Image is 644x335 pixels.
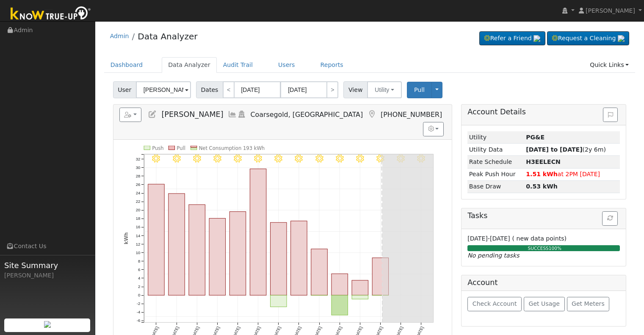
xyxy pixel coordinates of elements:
[547,31,629,46] a: Request a Cleaning
[135,216,140,221] text: 18
[135,182,140,187] text: 26
[414,86,425,93] span: Pull
[467,108,620,116] h5: Account Details
[136,81,191,98] input: Select a User
[512,235,567,242] span: ( new data points)
[148,110,157,119] a: Edit User (27618)
[526,134,544,141] strong: ID: 16423485, authorized: 03/20/25
[526,171,558,177] strong: 1.51 kWh
[138,293,140,297] text: 0
[602,211,618,226] button: Refresh
[110,33,129,39] a: Admin
[372,258,389,295] rect: onclick=""
[137,318,141,323] text: -6
[135,224,140,229] text: 16
[135,250,140,255] text: 10
[229,212,246,296] rect: onclick=""
[376,155,384,163] i: 8/22 - Clear
[352,295,368,299] rect: onclick=""
[467,252,519,259] i: No pending tasks
[586,7,635,14] span: [PERSON_NAME]
[533,35,540,42] img: retrieve
[138,276,141,280] text: 4
[479,31,545,46] a: Refer a Friend
[526,158,561,165] strong: M
[162,57,217,73] a: Data Analyzer
[137,310,141,314] text: -4
[217,57,259,73] a: Audit Trail
[311,249,328,295] rect: onclick=""
[193,155,201,163] i: 8/13 - Clear
[161,110,223,119] span: [PERSON_NAME]
[104,57,149,73] a: Dashboard
[315,155,323,163] i: 8/19 - Clear
[196,81,223,98] span: Dates
[467,297,522,311] button: Check Account
[152,155,160,163] i: 8/11 - Clear
[467,144,524,156] td: Utility Data
[332,295,348,315] rect: onclick=""
[152,145,164,151] text: Push
[583,57,635,73] a: Quick Links
[4,260,91,271] span: Site Summary
[135,157,140,161] text: 32
[572,300,605,307] span: Get Meters
[138,267,140,272] text: 6
[367,81,402,98] button: Utility
[135,165,140,170] text: 30
[352,280,368,295] rect: onclick=""
[549,246,561,251] span: 100%
[529,300,560,307] span: Get Usage
[356,155,364,163] i: 8/21 - Clear
[135,233,140,238] text: 14
[467,131,524,144] td: Utility
[228,110,237,119] a: Multi-Series Graph
[177,145,185,151] text: Pull
[467,168,524,180] td: Peak Push Hour
[137,301,141,306] text: -2
[250,169,266,296] rect: onclick=""
[237,110,246,119] a: Login As (last Never)
[254,155,262,163] i: 8/16 - Clear
[135,208,140,212] text: 20
[603,108,618,122] button: Issue History
[251,111,363,119] span: Coarsegold, [GEOGRAPHIC_DATA]
[525,168,620,180] td: at 2PM [DATE]
[473,300,517,307] span: Check Account
[407,82,432,98] button: Pull
[223,81,235,98] a: <
[291,221,307,295] rect: onclick=""
[274,155,282,163] i: 8/17 - Clear
[381,111,442,119] span: [PHONE_NUMBER]
[234,155,242,163] i: 8/15 - Clear
[336,155,344,163] i: 8/20 - Clear
[189,205,205,295] rect: onclick=""
[467,235,510,242] span: [DATE]-[DATE]
[465,245,624,252] div: SUCCESS
[4,271,91,280] div: [PERSON_NAME]
[213,155,221,163] i: 8/14 - Clear
[526,146,606,153] span: (2y 6m)
[295,155,303,163] i: 8/18 - Clear
[270,295,287,307] rect: onclick=""
[467,211,620,220] h5: Tasks
[199,145,265,151] text: Net Consumption 193 kWh
[567,297,610,311] button: Get Meters
[169,194,185,295] rect: onclick=""
[524,297,565,311] button: Get Usage
[172,155,180,163] i: 8/12 - Clear
[135,191,140,195] text: 24
[467,156,524,168] td: Rate Schedule
[526,146,582,153] strong: [DATE] to [DATE]
[6,5,95,24] img: Know True-Up
[123,232,129,244] text: kWh
[272,57,301,73] a: Users
[135,174,140,178] text: 28
[135,199,140,204] text: 22
[270,222,287,295] rect: onclick=""
[367,110,376,119] a: Map
[138,259,140,263] text: 8
[314,57,350,73] a: Reports
[138,284,140,289] text: 2
[113,81,136,98] span: User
